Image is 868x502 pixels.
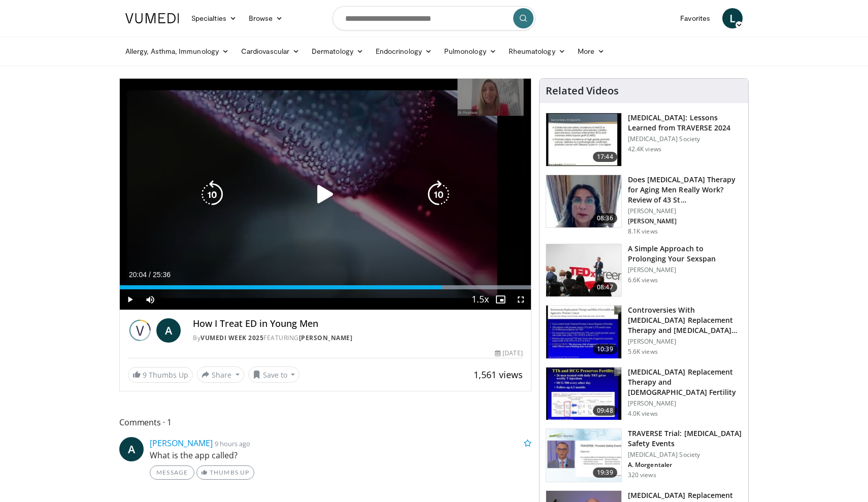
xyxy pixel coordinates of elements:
[628,227,658,236] p: 8.1K views
[628,135,742,143] p: [MEDICAL_DATA] Society
[128,367,193,383] a: 9 Thumbs Up
[129,271,147,279] span: 20:04
[128,318,152,343] img: Vumedi Week 2025
[503,41,572,61] a: Rheumatology
[546,175,621,228] img: 4d4bce34-7cbb-4531-8d0c-5308a71d9d6c.150x105_q85_crop-smart_upscale.jpg
[470,289,490,310] button: Playback Rate
[370,41,438,61] a: Endocrinology
[628,428,742,449] h3: TRAVERSE Trial: [MEDICAL_DATA] Safety Events
[197,366,244,383] button: Share
[628,410,658,418] p: 4.0K views
[215,439,250,448] small: 9 hours ago
[628,338,742,346] p: [PERSON_NAME]
[546,85,619,97] h4: Related Videos
[196,465,254,480] a: Thumbs Up
[546,244,742,297] a: 08:47 A Simple Approach to Prolonging Your Sexspan [PERSON_NAME] 6.6K views
[628,461,742,469] p: A. Morgentaler
[628,244,742,264] h3: A Simple Approach to Prolonging Your Sexspan
[593,467,617,478] span: 19:39
[150,465,194,480] a: Message
[628,451,742,459] p: [MEDICAL_DATA] Society
[546,305,742,359] a: 10:39 Controversies With [MEDICAL_DATA] Replacement Therapy and [MEDICAL_DATA] Can… [PERSON_NAME]...
[306,41,370,61] a: Dermatology
[674,8,716,28] a: Favorites
[119,416,531,429] span: Comments 1
[572,41,611,61] a: More
[546,113,742,166] a: 17:44 [MEDICAL_DATA]: Lessons Learned from TRAVERSE 2024 [MEDICAL_DATA] Society 42.4K views
[243,8,289,28] a: Browse
[546,429,621,482] img: 9812f22f-d817-4923-ae6c-a42f6b8f1c21.png.150x105_q85_crop-smart_upscale.png
[332,6,536,30] input: Search topics, interventions
[299,333,353,342] a: [PERSON_NAME]
[593,152,617,162] span: 17:44
[628,348,658,356] p: 5.6K views
[628,276,658,284] p: 6.6K views
[149,271,151,279] span: /
[546,175,742,236] a: 08:36 Does [MEDICAL_DATA] Therapy for Aging Men Really Work? Review of 43 St… [PERSON_NAME] [PERS...
[546,428,742,482] a: 19:39 TRAVERSE Trial: [MEDICAL_DATA] Safety Events [MEDICAL_DATA] Society A. Morgentaler 320 views
[490,289,511,310] button: Enable picture-in-picture mode
[193,333,523,343] div: By FEATURING
[185,8,243,28] a: Specialties
[438,41,503,61] a: Pulmonology
[495,349,522,358] div: [DATE]
[153,271,171,279] span: 25:36
[593,344,617,354] span: 10:39
[628,471,656,479] p: 320 views
[248,366,300,383] button: Save to
[628,305,742,336] h3: Controversies With [MEDICAL_DATA] Replacement Therapy and [MEDICAL_DATA] Can…
[628,113,742,133] h3: [MEDICAL_DATA]: Lessons Learned from TRAVERSE 2024
[120,289,140,310] button: Play
[546,306,621,358] img: 418933e4-fe1c-4c2e-be56-3ce3ec8efa3b.150x105_q85_crop-smart_upscale.jpg
[511,289,531,310] button: Fullscreen
[628,145,661,153] p: 42.4K views
[593,213,617,223] span: 08:36
[628,367,742,397] h3: [MEDICAL_DATA] Replacement Therapy and [DEMOGRAPHIC_DATA] Fertility
[628,175,742,205] h3: Does [MEDICAL_DATA] Therapy for Aging Men Really Work? Review of 43 St…
[150,438,213,449] a: [PERSON_NAME]
[593,282,617,292] span: 08:47
[193,318,523,329] h4: How I Treat ED in Young Men
[628,207,742,215] p: [PERSON_NAME]
[628,217,742,225] p: [PERSON_NAME]
[120,79,531,310] video-js: Video Player
[546,244,621,297] img: c4bd4661-e278-4c34-863c-57c104f39734.150x105_q85_crop-smart_upscale.jpg
[628,399,742,408] p: [PERSON_NAME]
[125,13,179,23] img: VuMedi Logo
[150,449,531,461] p: What is the app called?
[593,406,617,416] span: 09:48
[546,113,621,166] img: 1317c62a-2f0d-4360-bee0-b1bff80fed3c.150x105_q85_crop-smart_upscale.jpg
[546,367,742,421] a: 09:48 [MEDICAL_DATA] Replacement Therapy and [DEMOGRAPHIC_DATA] Fertility [PERSON_NAME] 4.0K views
[119,41,235,61] a: Allergy, Asthma, Immunology
[120,285,531,289] div: Progress Bar
[546,367,621,420] img: 58e29ddd-d015-4cd9-bf96-f28e303b730c.150x105_q85_crop-smart_upscale.jpg
[628,266,742,274] p: [PERSON_NAME]
[156,318,181,343] a: A
[143,370,147,380] span: 9
[140,289,160,310] button: Mute
[119,437,144,461] a: A
[722,8,743,28] a: L
[474,369,523,381] span: 1,561 views
[201,333,263,342] a: Vumedi Week 2025
[235,41,306,61] a: Cardiovascular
